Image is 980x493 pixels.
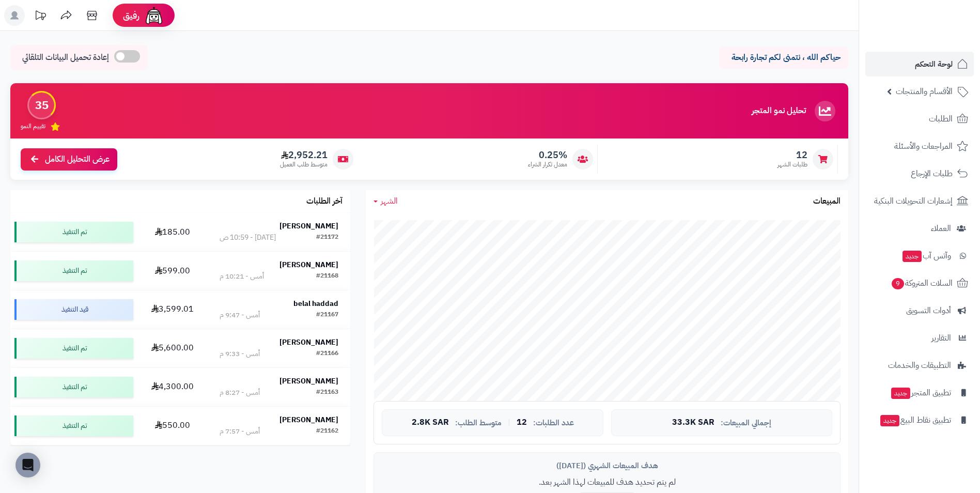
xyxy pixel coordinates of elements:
span: جديد [903,251,922,262]
span: جديد [891,388,910,399]
div: تم التنفيذ [14,338,133,359]
strong: [PERSON_NAME] [279,376,338,387]
a: المراجعات والأسئلة [865,134,974,159]
div: #21163 [316,388,338,398]
div: #21168 [316,271,338,282]
a: وآتس آبجديد [865,243,974,268]
div: أمس - 8:27 م [220,388,260,398]
a: التقارير [865,326,974,350]
strong: belal haddad [293,298,338,309]
div: أمس - 10:21 م [220,271,264,282]
span: 12 [517,418,527,427]
a: تطبيق المتجرجديد [865,380,974,405]
span: 0.25% [528,149,567,161]
a: لوحة التحكم [865,52,974,76]
strong: [PERSON_NAME] [279,259,338,270]
span: 2.8K SAR [412,418,449,427]
span: معدل تكرار الشراء [528,160,567,169]
strong: [PERSON_NAME] [279,337,338,348]
a: التطبيقات والخدمات [865,353,974,378]
strong: [PERSON_NAME] [279,221,338,232]
a: طلبات الإرجاع [865,161,974,186]
span: عرض التحليل الكامل [45,153,110,165]
div: قيد التنفيذ [14,299,133,320]
span: 12 [777,149,807,161]
a: عرض التحليل الكامل [21,148,117,171]
h3: آخر الطلبات [306,197,343,206]
span: 33.3K SAR [672,418,714,427]
div: هدف المبيعات الشهري ([DATE]) [382,460,832,471]
span: 9 [891,278,905,290]
span: إعادة تحميل البيانات التلقائي [22,52,109,64]
div: تم التنفيذ [14,260,133,281]
span: تطبيق المتجر [890,386,951,400]
div: تم التنفيذ [14,222,133,242]
span: جديد [880,415,899,426]
td: 3,599.01 [137,290,208,329]
div: #21167 [316,310,338,320]
p: لم يتم تحديد هدف للمبيعات لهذا الشهر بعد. [382,476,832,488]
span: وآتس آب [901,249,951,263]
h3: تحليل نمو المتجر [752,106,806,116]
h3: المبيعات [813,197,841,206]
div: #21166 [316,349,338,359]
span: لوحة التحكم [915,57,953,71]
a: العملاء [865,216,974,241]
span: متوسط طلب العميل [280,160,328,169]
div: أمس - 7:57 م [220,426,260,437]
span: تطبيق نقاط البيع [879,413,951,427]
td: 185.00 [137,213,208,251]
div: أمس - 9:47 م [220,310,260,320]
span: السلات المتروكة [891,276,953,290]
span: التطبيقات والخدمات [888,358,951,373]
img: logo-2.png [910,8,970,29]
a: تطبيق نقاط البيعجديد [865,408,974,433]
span: المراجعات والأسئلة [894,139,953,153]
a: أدوات التسويق [865,298,974,323]
span: إجمالي المبيعات: [721,419,771,427]
strong: [PERSON_NAME] [279,414,338,425]
p: حياكم الله ، نتمنى لكم تجارة رابحة [727,52,841,64]
a: إشعارات التحويلات البنكية [865,189,974,213]
span: 2,952.21 [280,149,328,161]
span: طلبات الإرجاع [911,166,953,181]
span: إشعارات التحويلات البنكية [874,194,953,208]
span: عدد الطلبات: [533,419,574,427]
a: تحديثات المنصة [27,5,53,28]
div: [DATE] - 10:59 ص [220,233,276,243]
a: الشهر [374,195,398,207]
a: الطلبات [865,106,974,131]
img: ai-face.png [144,5,164,26]
span: | [508,419,510,426]
span: تقييم النمو [21,122,45,131]
div: Open Intercom Messenger [15,453,40,477]
span: رفيق [123,9,139,22]
td: 550.00 [137,407,208,445]
div: تم التنفيذ [14,377,133,397]
span: الطلبات [929,112,953,126]
span: طلبات الشهر [777,160,807,169]
div: أمس - 9:33 م [220,349,260,359]
span: أدوات التسويق [906,303,951,318]
span: الشهر [381,195,398,207]
span: التقارير [931,331,951,345]
span: متوسط الطلب: [455,419,502,427]
a: السلات المتروكة9 [865,271,974,296]
td: 599.00 [137,252,208,290]
td: 4,300.00 [137,368,208,406]
td: 5,600.00 [137,329,208,367]
div: #21172 [316,233,338,243]
div: تم التنفيذ [14,415,133,436]
span: الأقسام والمنتجات [896,84,953,99]
span: العملاء [931,221,951,236]
div: #21162 [316,426,338,437]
